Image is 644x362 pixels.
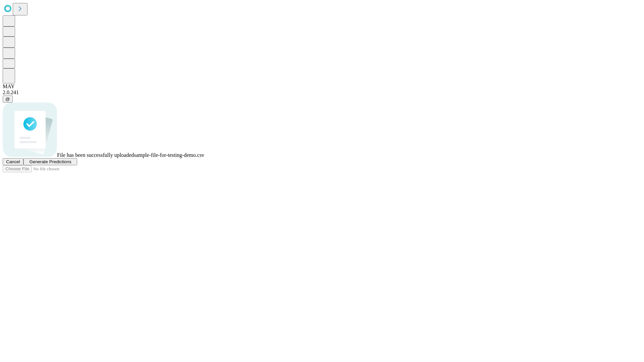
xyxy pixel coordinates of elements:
span: sample-file-for-testing-demo.csv [134,152,204,158]
div: MAY [3,83,641,89]
div: 2.0.241 [3,89,641,96]
span: Generate Predictions [29,159,71,164]
button: @ [3,96,13,103]
button: Cancel [3,158,23,165]
span: File has been successfully uploaded [57,152,134,158]
button: Generate Predictions [23,158,77,165]
span: Cancel [6,159,20,164]
span: @ [5,97,10,102]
